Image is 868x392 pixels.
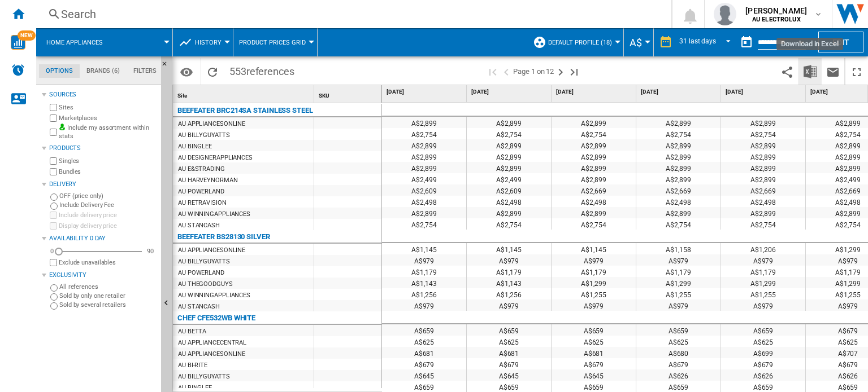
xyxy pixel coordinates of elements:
div: AU BI-RITE [178,360,207,371]
div: Search [61,6,642,22]
div: A$2,498 [721,196,805,207]
b: AU ELECTROLUX [752,16,801,23]
div: Delivery [49,180,157,189]
label: Exclude unavailables [59,258,157,267]
div: [DATE] [554,85,636,99]
div: A$2,899 [552,162,636,173]
div: AU DESIGNERAPPLIANCES [178,152,253,164]
input: Sites [50,104,57,111]
div: A$2,899 [721,117,805,128]
button: Last page [567,58,581,85]
div: A$2,899 [721,207,805,218]
input: Display delivery price [50,222,57,230]
label: Marketplaces [59,114,157,122]
button: Default profile (18) [548,28,618,56]
input: OFF (price only) [50,193,58,201]
span: 553 [224,58,300,82]
span: A$ [630,37,642,49]
div: A$679 [636,358,721,369]
div: Sort None [316,85,381,103]
div: A$979 [721,299,805,311]
span: SKU [319,93,329,99]
div: A$1,179 [552,266,636,277]
span: Home appliances [46,39,103,46]
div: A$2,899 [467,207,551,218]
div: A$2,754 [552,128,636,139]
button: Hide [161,56,175,77]
div: A$679 [721,358,805,369]
div: A$979 [552,254,636,266]
div: A$979 [382,254,466,266]
button: Share this bookmark with others [776,58,798,85]
div: A$1,143 [467,277,551,288]
div: A$659 [382,381,466,392]
span: [DATE] [641,88,718,96]
span: references [246,65,294,77]
div: AU WINNINGAPPLIANCES [178,290,250,301]
div: Site Sort None [175,85,314,103]
span: [PERSON_NAME] [745,5,807,16]
div: AU APPLIANCESONLINE [178,349,245,360]
img: mysite-bg-18x18.png [59,124,66,130]
div: A$2,754 [552,218,636,230]
div: A$2,498 [636,196,721,207]
div: A$625 [467,336,551,347]
div: A$1,143 [382,277,466,288]
div: A$2,899 [382,162,466,173]
div: A$2,899 [552,151,636,162]
input: Include delivery price [50,212,57,219]
div: AU WINNINGAPPLIANCES [178,209,250,220]
div: A$1,145 [467,243,551,254]
div: A$2,899 [636,207,721,218]
div: A$2,754 [382,128,466,139]
div: AU BILLYGUYATTS [178,256,230,267]
div: A$2,899 [552,207,636,218]
div: AU E&STRADING [178,164,225,175]
div: A$626 [721,369,805,381]
div: Products [49,144,157,153]
div: A$659 [467,324,551,336]
div: A$1,299 [721,277,805,288]
div: A$659 [636,381,721,392]
span: [DATE] [471,88,549,96]
div: A$2,499 [382,173,466,184]
div: A$1,145 [382,243,466,254]
div: A$645 [552,369,636,381]
div: AU APPLIANCESONLINE [178,118,245,130]
div: BEEFEATER BS28130 SILVER [177,230,270,244]
div: A$625 [382,336,466,347]
div: A$2,899 [636,173,721,184]
button: First page [486,58,500,85]
div: A$979 [636,299,721,311]
span: [DATE] [387,88,464,96]
div: A$679 [382,358,466,369]
div: AU BINGLEE [178,141,212,152]
div: A$699 [721,347,805,358]
div: A$979 [467,299,551,311]
label: Sites [59,103,157,112]
div: A$659 [552,324,636,336]
div: A$1,255 [552,288,636,299]
button: Options [175,61,198,82]
img: alerts-logo.svg [11,63,25,77]
div: BEEFEATER BRC214SA STAINLESS STEEL [177,104,313,117]
input: All references [50,284,58,292]
div: A$2,899 [721,139,805,151]
div: A$979 [721,254,805,266]
label: Sold by several retailers [59,301,157,309]
md-tab-item: Filters [127,64,163,78]
div: A$2,754 [721,128,805,139]
div: Sources [49,90,157,99]
div: A$2,899 [552,139,636,151]
label: Sold by only one retailer [59,292,157,300]
div: A$979 [382,299,466,311]
div: Availability 0 Day [49,234,157,243]
button: A$ [630,28,648,56]
img: profile.jpg [714,3,736,25]
span: History [195,39,222,46]
div: A$659 [467,381,551,392]
button: Edit [818,32,863,52]
div: A$2,498 [552,196,636,207]
div: AU APPLIANCESONLINE [178,245,245,256]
